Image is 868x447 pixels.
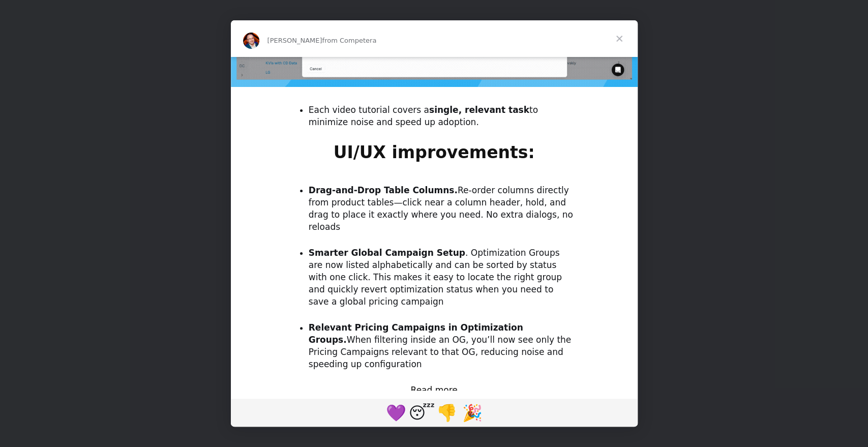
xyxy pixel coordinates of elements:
span: purple heart reaction [383,400,409,425]
span: from Competera [322,37,377,44]
b: single, relevant task [429,105,529,115]
li: Each video tutorial covers a to minimize noise and speed up adoption. [309,104,576,129]
img: Profile image for Dmitriy [243,33,259,49]
li: . Optimization Groups are now listed alphabetically and can be sorted by status with one click. T... [309,247,576,308]
span: [PERSON_NAME] [267,37,322,44]
b: Drag-and-Drop Table Columns. [309,185,458,195]
a: Read more [410,385,457,395]
span: Close [601,20,638,57]
li: When filtering inside an OG, you’ll now see only the Pricing Campaigns relevant to that OG, reduc... [309,322,576,371]
b: Relevant Pricing Campaigns in Optimization Groups. [309,322,523,345]
li: Re-order columns directly from product tables—click near a column header, hold, and drag to place... [309,185,576,233]
span: 1 reaction [434,400,460,425]
span: 🎉 [462,403,483,423]
span: 💜 [386,403,406,423]
span: 👎 [437,403,457,423]
b: UI/UX improvements: [334,142,535,162]
span: tada reaction [460,400,485,425]
span: 😴 [409,403,435,423]
b: Smarter Global Campaign Setup [309,248,465,258]
span: sleeping reaction [409,400,434,425]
